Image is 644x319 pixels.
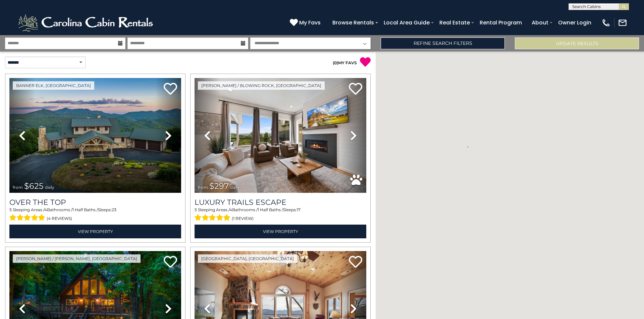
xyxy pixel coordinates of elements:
[112,207,116,212] span: 23
[515,37,639,49] button: Update Results
[476,17,525,28] a: Rental Program
[13,185,23,190] span: from
[9,78,181,193] img: thumbnail_167153549.jpeg
[17,13,156,33] img: White-1-2.png
[44,207,47,212] span: 4
[164,255,177,269] a: Add to favorites
[164,82,177,96] a: Add to favorites
[195,198,366,207] a: Luxury Trails Escape
[333,60,357,65] a: (0)MY FAVS
[618,18,627,27] img: mail-regular-white.png
[349,82,362,96] a: Add to favorites
[9,198,181,207] a: Over The Top
[299,18,321,27] span: My Favs
[229,207,232,212] span: 4
[349,255,362,269] a: Add to favorites
[195,207,197,212] span: 5
[528,17,552,28] a: About
[9,207,12,212] span: 5
[198,81,325,90] a: [PERSON_NAME] / Blowing Rock, [GEOGRAPHIC_DATA]
[24,181,44,191] span: $625
[601,18,611,27] img: phone-regular-white.png
[333,60,338,65] span: ( )
[230,185,239,190] span: daily
[436,17,473,28] a: Real Estate
[555,17,595,28] a: Owner Login
[72,207,98,212] span: 1 Half Baths /
[381,37,505,49] a: Refine Search Filters
[195,78,366,193] img: thumbnail_168695581.jpeg
[45,185,54,190] span: daily
[9,225,181,238] a: View Property
[9,207,181,223] div: Sleeping Areas / Bathrooms / Sleeps:
[195,207,366,223] div: Sleeping Areas / Bathrooms / Sleeps:
[195,225,366,238] a: View Property
[258,207,283,212] span: 1 Half Baths /
[198,185,208,190] span: from
[380,17,433,28] a: Local Area Guide
[209,181,229,191] span: $297
[334,60,337,65] span: 0
[13,254,141,263] a: [PERSON_NAME] / [PERSON_NAME], [GEOGRAPHIC_DATA]
[290,18,322,27] a: My Favs
[13,81,94,90] a: Banner Elk, [GEOGRAPHIC_DATA]
[297,207,301,212] span: 17
[329,17,377,28] a: Browse Rentals
[232,214,254,223] span: (1 review)
[47,214,72,223] span: (4 reviews)
[198,254,297,263] a: [GEOGRAPHIC_DATA], [GEOGRAPHIC_DATA]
